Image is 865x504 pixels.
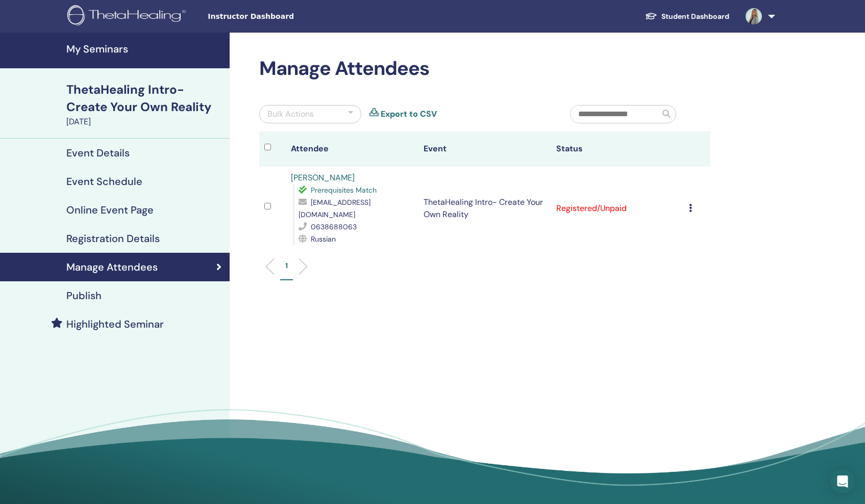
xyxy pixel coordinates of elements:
a: Export to CSV [381,108,437,120]
span: [EMAIL_ADDRESS][DOMAIN_NAME] [299,198,370,219]
h4: Online Event Page [66,204,154,216]
span: Instructor Dashboard [208,11,361,22]
div: Open Intercom Messenger [830,469,855,494]
div: [DATE] [66,116,224,128]
th: Status [551,131,684,167]
h2: Manage Attendees [259,57,710,81]
a: ThetaHealing Intro- Create Your Own Reality[DATE] [60,81,230,128]
div: ThetaHealing Intro- Create Your Own Reality [66,81,224,116]
img: logo.png [67,5,189,28]
h4: Event Schedule [66,175,142,188]
div: Bulk Actions [267,108,314,120]
td: ThetaHealing Intro- Create Your Own Reality [418,167,551,250]
a: [PERSON_NAME] [291,172,355,183]
h4: Highlighted Seminar [66,318,164,330]
h4: Publish [66,289,102,302]
a: Student Dashboard [637,7,737,26]
h4: Registration Details [66,232,160,245]
span: Russian [311,234,336,244]
span: 0638688063 [311,222,357,231]
h4: Manage Attendees [66,261,158,273]
img: default.jpg [746,8,762,24]
h4: Event Details [66,147,130,159]
th: Attendee [286,131,418,167]
span: Prerequisites Match [311,185,377,195]
h4: My Seminars [66,43,224,55]
th: Event [418,131,551,167]
img: graduation-cap-white.svg [645,12,657,20]
p: 1 [285,260,288,271]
